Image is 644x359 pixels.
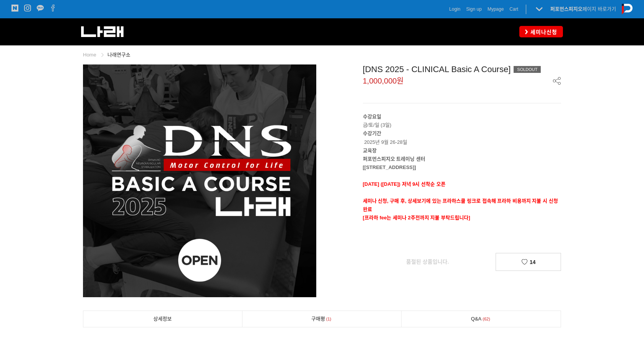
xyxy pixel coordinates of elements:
[242,311,402,327] a: 구매평1
[363,156,425,162] strong: 퍼포먼스피지오 트레이닝 센터
[514,66,541,73] div: SOLDOUT
[519,26,563,37] a: 세미나신청
[530,259,536,265] span: 14
[402,311,561,327] a: Q&A62
[406,259,449,265] span: 품절된 상품입니다.
[363,181,446,187] span: [DATE] ([DATE]) 저녁 9시 선착순 오픈
[363,64,561,74] div: [DNS 2025 - CLINICAL Basic A Course]
[83,52,96,58] a: Home
[363,198,558,212] strong: 세미나 신청, 구매 후, 상세보기에 있는 프라하스쿨 링크로 접속해 프라하 비용까지 지불 시 신청완료
[496,253,561,271] a: 14
[363,113,561,129] p: 금/토/일 (3일)
[363,129,561,146] p: 2025년 9월 26-28일
[528,28,557,36] span: 세미나신청
[363,130,381,136] strong: 수강기간
[363,148,377,153] strong: 교육장
[107,52,130,58] a: 나래연구소
[449,5,460,13] a: Login
[363,164,416,170] strong: [[STREET_ADDRESS]]
[325,315,333,323] span: 1
[363,77,404,85] span: 1,000,000원
[550,6,616,12] a: 퍼포먼스피지오페이지 바로가기
[466,5,482,13] a: Sign up
[550,6,582,12] strong: 퍼포먼스피지오
[481,315,491,323] span: 62
[83,311,242,327] a: 상세정보
[363,215,470,221] span: [프라하 fee는 세미나 2주전까지 지불 부탁드립니다]
[509,5,518,13] a: Cart
[363,114,381,119] strong: 수강요일
[488,5,504,13] a: Mypage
